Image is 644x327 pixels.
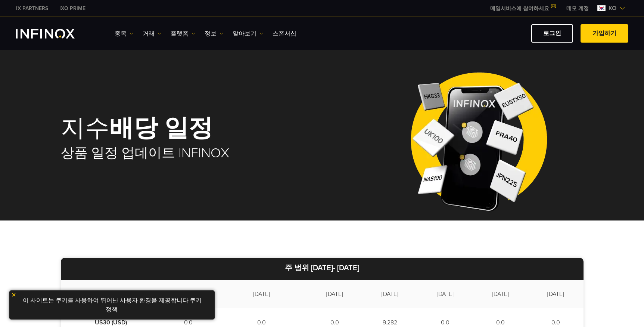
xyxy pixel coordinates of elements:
td: [DATE] [216,280,307,308]
a: INFINOX [54,4,91,12]
a: INFINOX MENU [561,4,594,12]
a: 거래 [143,29,161,38]
h2: 상품 일정 업데이트 INFINOX [61,145,348,161]
strong: [DATE]- [DATE] [311,263,359,272]
span: ko [606,4,619,13]
a: 종목 [115,29,133,38]
a: 메일서비스에 참여하세요 [485,5,561,12]
td: [DATE] [417,280,473,308]
td: [DATE] [473,280,528,308]
a: 스폰서십 [273,29,296,38]
a: 로그인 [531,24,573,43]
a: INFINOX Logo [16,29,92,38]
strong: 주 범위 [285,263,309,272]
a: 플랫폼 [171,29,195,38]
strong: 배당 일정 [109,114,213,143]
td: [DATE] [307,280,362,308]
a: INFINOX [10,4,54,12]
td: Instruments [61,280,161,308]
td: [DATE] [528,280,583,308]
p: 이 사이트는 쿠키를 사용하여 뛰어난 사용자 환경을 제공합니다. . [13,294,211,316]
td: [DATE] [362,280,417,308]
a: 정보 [205,29,223,38]
a: 가입하기 [581,24,628,43]
h1: 지수 [61,116,348,141]
img: yellow close icon [11,292,16,297]
td: [DATE] [161,280,216,308]
a: 알아보기 [233,29,263,38]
